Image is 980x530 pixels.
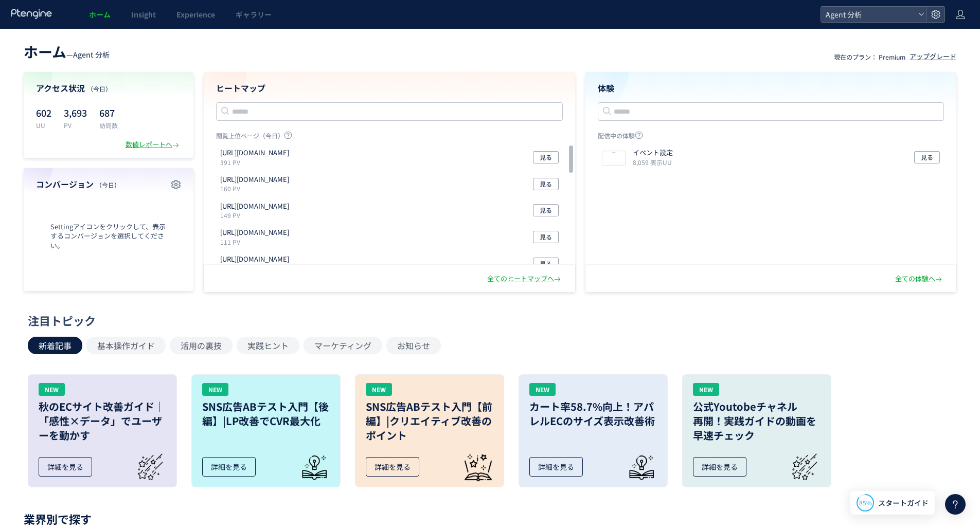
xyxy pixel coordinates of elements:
[540,151,552,163] span: 見る
[28,374,177,487] a: NEW秋のECサイト改善ガイド｜「感性×データ」でユーザーを動かす詳細を見る
[39,383,65,396] div: NEW
[220,202,289,211] p: https://clients.itszai.jp/agent/biz/dashboard
[87,84,112,93] span: （今日）
[99,121,118,130] p: 訪問数
[366,399,493,443] h3: SNS広告ABテスト入門【前編】|クリエイティブ改善のポイント
[220,264,293,273] p: 109 PV
[39,399,166,443] h3: 秋のECサイト改善ガイド｜「感性×データ」でユーザーを動かす
[895,274,944,284] div: 全ての体験へ
[99,104,118,121] p: 687
[355,374,504,487] a: NEWSNS広告ABテスト入門【前編】|クリエイティブ改善のポイント詳細を見る
[96,180,120,189] span: （今日）
[89,9,111,20] span: ホーム
[633,148,673,158] p: イベント設定
[73,49,110,60] span: Agent 分析
[529,383,556,396] div: NEW
[36,222,181,251] span: Settingアイコンをクリックして、表示するコンバージョンを選択してください。
[602,151,625,166] img: dcc9d18b66590837c06f2d9d4c0092e31747037432380.jpeg
[24,41,66,62] span: ホーム
[220,237,293,246] p: 111 PV
[24,516,956,522] p: 業界別で探す
[529,399,657,428] h3: カート率58.7%向上！アパレルECのサイズ表示改善術
[24,41,110,62] div: —
[220,148,289,158] p: https://agent.itszai.jp/lp/lp0001
[202,383,228,396] div: NEW
[910,52,956,62] div: アップグレード
[86,337,166,354] button: 基本操作ガイド
[540,204,552,216] span: 見る
[693,383,719,396] div: NEW
[682,374,831,487] a: NEW公式Youtobeチャネル再開！実践ガイドの動画を早速チェック詳細を見る
[202,457,256,477] div: 詳細を見る
[823,7,914,22] span: Agent 分析
[36,104,51,121] p: 602
[126,140,181,150] div: 数値レポートへ
[216,131,563,144] p: 閲覧上位ページ（今日）
[366,457,419,477] div: 詳細を見る
[36,82,181,94] h4: アクセス状況
[533,258,559,270] button: 見る
[36,121,51,130] p: UU
[304,337,382,354] button: マーケティング
[202,399,330,428] h3: SNS広告ABテスト入門【後編】|LP改善でCVR最大化
[921,151,933,163] span: 見る
[216,82,563,94] h4: ヒートマップ
[176,9,215,20] span: Experience
[834,52,905,61] p: 現在のプラン： Premium
[878,498,929,508] span: スタートガイド
[220,254,289,264] p: https://clients.itszai.jp/agent/biz/entry
[519,374,668,487] a: NEWカート率58.7%向上！アパレルECのサイズ表示改善術詳細を見る
[386,337,441,354] button: お知らせ
[170,337,233,354] button: 活用の裏技
[533,231,559,243] button: 見る
[237,337,299,354] button: 実践ヒント
[64,121,87,130] p: PV
[28,313,947,328] div: 注目トピック
[236,9,272,20] span: ギャラリー
[914,151,940,163] button: 見る
[540,178,552,190] span: 見る
[533,178,559,190] button: 見る
[533,204,559,216] button: 見る
[36,178,181,190] h4: コンバージョン
[220,211,293,220] p: 149 PV
[220,228,289,237] p: https://clients.itszai.jp/agent/ra/company
[191,374,341,487] a: NEWSNS広告ABテスト入門【後編】|LP改善でCVR最大化詳細を見る
[131,9,156,20] span: Insight
[64,104,87,121] p: 3,693
[366,383,392,396] div: NEW
[220,175,289,185] p: https://clients.itszai.jp/agent/career/job-recommendation/pick-job
[693,457,746,477] div: 詳細を見る
[633,158,672,167] i: 8,059 表示UU
[859,498,872,507] span: 85%
[28,337,82,354] button: 新着記事
[540,258,552,270] span: 見る
[533,151,559,163] button: 見る
[220,184,293,193] p: 160 PV
[529,457,583,477] div: 詳細を見る
[220,158,293,167] p: 391 PV
[540,231,552,243] span: 見る
[487,274,563,284] div: 全てのヒートマップへ
[598,131,945,144] p: 配信中の体験
[693,399,821,443] h3: 公式Youtobeチャネル 再開！実践ガイドの動画を 早速チェック
[598,82,945,94] h4: 体験
[39,457,92,477] div: 詳細を見る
